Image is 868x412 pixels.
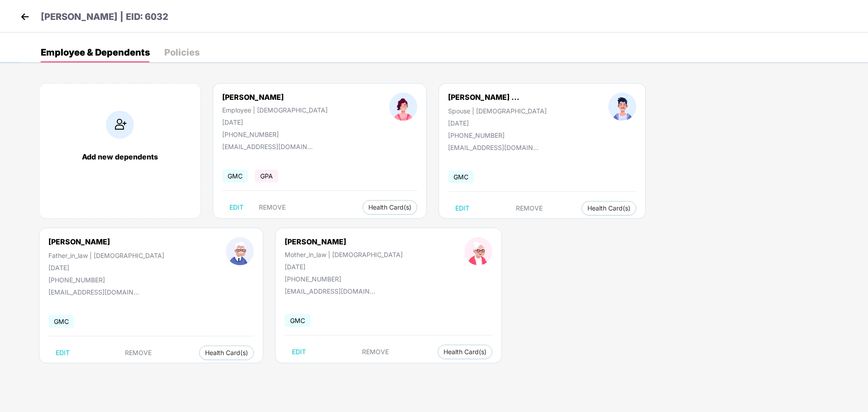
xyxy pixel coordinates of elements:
span: REMOVE [362,348,389,356]
span: Health Card(s) [368,205,411,210]
span: Health Card(s) [587,206,630,211]
div: Employee | [DEMOGRAPHIC_DATA] [222,106,328,114]
button: REMOVE [509,201,550,215]
span: EDIT [455,205,469,212]
button: REMOVE [252,200,293,215]
div: [PERSON_NAME] [285,237,403,246]
button: EDIT [448,201,477,215]
button: EDIT [222,200,251,215]
div: [DATE] [48,264,164,272]
div: [PHONE_NUMBER] [222,131,328,138]
button: Health Card(s) [438,345,492,359]
div: [PERSON_NAME] [48,237,110,246]
span: GMC [285,314,310,327]
span: GMC [48,315,74,328]
button: EDIT [285,345,313,359]
img: profileImage [389,93,417,121]
span: EDIT [229,204,243,211]
button: REMOVE [118,346,159,360]
span: Health Card(s) [444,350,486,354]
div: [PERSON_NAME] [222,93,328,102]
span: GPA [255,169,278,183]
div: [EMAIL_ADDRESS][DOMAIN_NAME] [448,144,539,151]
span: GMC [448,170,474,183]
div: Mother_in_law | [DEMOGRAPHIC_DATA] [285,251,403,258]
div: [DATE] [222,118,328,126]
div: Add new dependents [48,152,191,161]
div: [PHONE_NUMBER] [448,131,547,139]
button: EDIT [48,346,77,360]
img: addIcon [106,111,134,139]
div: Policies [164,48,200,57]
button: Health Card(s) [582,201,636,215]
div: [DATE] [448,119,547,127]
div: [EMAIL_ADDRESS][DOMAIN_NAME] [285,287,375,295]
div: Spouse | [DEMOGRAPHIC_DATA] [448,107,547,115]
span: GMC [222,169,248,183]
div: [PHONE_NUMBER] [48,276,164,284]
div: [PHONE_NUMBER] [285,275,403,283]
span: EDIT [292,348,306,356]
img: profileImage [464,237,492,265]
span: REMOVE [259,204,286,211]
button: Health Card(s) [362,200,417,215]
div: [PERSON_NAME] ... [448,93,520,102]
img: profileImage [226,237,254,265]
button: REMOVE [355,345,396,359]
div: [EMAIL_ADDRESS][DOMAIN_NAME] [48,288,139,296]
button: Health Card(s) [199,346,254,360]
img: profileImage [608,93,636,121]
span: EDIT [56,349,70,356]
div: [DATE] [285,263,403,271]
img: back [18,10,32,23]
div: Employee & Dependents [41,48,150,57]
span: REMOVE [516,205,543,212]
div: Father_in_law | [DEMOGRAPHIC_DATA] [48,252,164,259]
div: [EMAIL_ADDRESS][DOMAIN_NAME] [222,143,313,150]
span: REMOVE [125,349,152,356]
span: Health Card(s) [205,351,248,355]
p: [PERSON_NAME] | EID: 6032 [41,10,168,24]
